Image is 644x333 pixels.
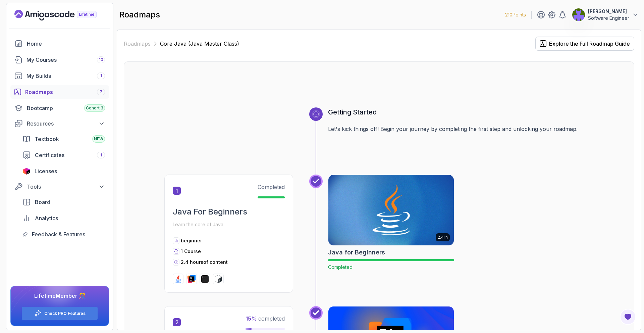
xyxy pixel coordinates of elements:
a: bootcamp [10,101,109,115]
button: user profile image[PERSON_NAME]Software Engineer [572,8,639,21]
div: My Builds [26,72,105,80]
a: feedback [18,228,109,241]
button: Check PRO Features [21,306,98,320]
span: 15 % [246,315,257,322]
a: Check PRO Features [44,311,86,316]
span: 1 [100,152,102,158]
a: home [10,37,109,50]
span: 2 [173,318,181,326]
span: 10 [99,57,103,62]
button: Tools [10,181,109,193]
span: Cohort 3 [86,105,103,111]
img: intellij logo [187,275,196,283]
span: 1 [100,73,102,79]
a: Java for Beginners card2.41hJava for BeginnersCompleted [328,175,454,271]
span: Analytics [35,214,58,222]
h2: Java for Beginners [328,248,385,257]
p: 2.4 hours of content [181,259,228,266]
img: java logo [174,275,182,283]
img: Java for Beginners card [328,175,454,245]
div: Tools [27,183,105,191]
span: Certificates [35,151,64,159]
p: 210 Points [505,11,526,18]
span: Textbook [35,135,59,143]
p: beginner [181,237,202,244]
div: Resources [27,120,105,128]
span: 7 [100,89,102,95]
button: Open Feedback Button [620,309,636,325]
a: Roadmaps [124,40,151,48]
span: Feedback & Features [32,230,85,238]
div: My Courses [26,56,105,64]
a: licenses [18,164,109,178]
img: jetbrains icon [22,168,31,175]
a: certificates [18,148,109,162]
h2: Java For Beginners [173,206,285,217]
p: Let's kick things off! Begin your journey by completing the first step and unlocking your roadmap. [328,125,594,133]
h2: roadmaps [119,9,160,20]
p: Core Java (Java Master Class) [160,40,239,48]
button: Explore the Full Roadmap Guide [535,37,634,51]
span: completed [246,315,285,322]
div: Home [27,40,105,48]
p: Software Engineer [588,15,629,21]
h3: Getting Started [328,107,594,117]
a: builds [10,69,109,83]
span: 1 Course [181,248,201,254]
p: 2.41h [438,235,448,240]
span: Completed [258,184,285,190]
a: courses [10,53,109,66]
a: Landing page [14,10,112,20]
span: Licenses [35,167,57,175]
div: Bootcamp [27,104,105,112]
a: roadmaps [10,85,109,99]
img: bash logo [214,275,222,283]
img: terminal logo [201,275,209,283]
p: [PERSON_NAME] [588,8,629,15]
span: NEW [94,136,103,142]
p: Learn the core of Java [173,220,285,229]
div: Explore the Full Roadmap Guide [549,40,630,48]
span: Board [35,198,50,206]
a: board [18,195,109,209]
div: Roadmaps [25,88,105,96]
span: Completed [328,264,353,270]
span: 1 [173,187,181,195]
a: textbook [18,132,109,146]
a: analytics [18,211,109,225]
img: user profile image [572,8,585,21]
button: Resources [10,117,109,130]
